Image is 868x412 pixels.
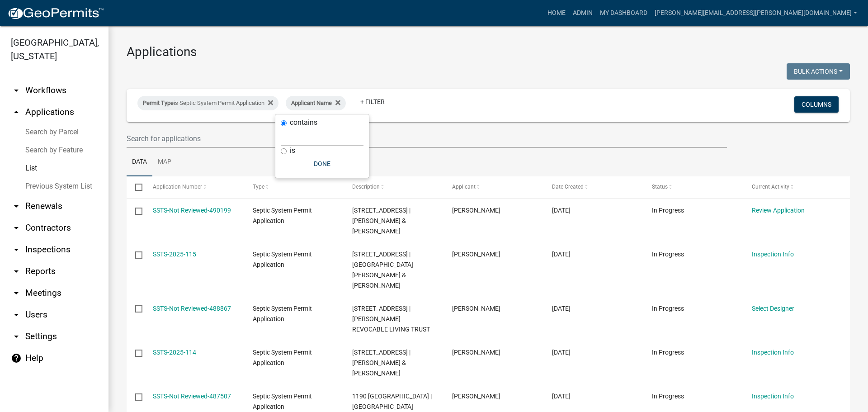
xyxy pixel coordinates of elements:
a: My Dashboard [596,5,651,22]
span: Septic System Permit Application [253,305,312,322]
a: SSTS-2025-115 [153,251,196,258]
i: arrow_drop_down [11,244,22,255]
span: Current Activity [752,184,789,190]
span: Septic System Permit Application [253,393,312,410]
span: Description [352,184,380,190]
a: + Filter [353,94,392,110]
span: In Progress [652,393,684,400]
datatable-header-cell: Application Number [144,176,244,198]
a: SSTS-Not Reviewed-488867 [153,305,231,312]
span: 3018 COUNTY ROAD 35 | AKKERMAN REVOCABLE LIVING TRUST [352,305,430,333]
span: 3248 COUNTY ROAD 61 | MARTIN, THOMAS JR & JANIS [352,349,410,377]
button: Done [281,156,363,172]
span: Date Created [552,184,584,190]
a: SSTS-Not Reviewed-487507 [153,393,231,400]
datatable-header-cell: Status [643,176,743,198]
i: help [11,353,22,364]
datatable-header-cell: Select [127,176,144,198]
span: In Progress [652,305,684,312]
span: In Progress [652,207,684,214]
i: arrow_drop_up [11,107,22,118]
a: [PERSON_NAME][EMAIL_ADDRESS][PERSON_NAME][DOMAIN_NAME] [651,5,861,22]
h3: Applications [127,44,850,60]
datatable-header-cell: Applicant [443,176,543,198]
span: 10/06/2025 [552,349,571,356]
i: arrow_drop_down [11,331,22,342]
span: Jamie [452,251,500,258]
datatable-header-cell: Description [344,176,443,198]
span: 10/07/2025 [552,251,571,258]
label: is [290,147,295,154]
span: Applicant Name [291,99,332,106]
span: 10/03/2025 [552,393,571,400]
div: is Septic System Permit Application [137,96,278,110]
a: Admin [569,5,596,22]
a: Home [544,5,569,22]
span: Status [652,184,668,190]
span: 3133 COUNTY ROAD 6 | ROSENAU, KARL D & JAMIE [352,251,413,289]
a: Inspection Info [752,393,794,400]
a: Map [152,148,177,177]
span: Sheila Butterfield [452,393,500,400]
a: Review Application [752,207,805,214]
span: In Progress [652,349,684,356]
a: SSTS-2025-114 [153,349,196,356]
a: Inspection Info [752,349,794,356]
i: arrow_drop_down [11,288,22,298]
datatable-header-cell: Type [244,176,344,198]
i: arrow_drop_down [11,309,22,320]
span: Application Number [153,184,202,190]
label: contains [290,119,317,126]
span: Septic System Permit Application [253,349,312,366]
i: arrow_drop_down [11,201,22,212]
datatable-header-cell: Current Activity [743,176,843,198]
span: 10/06/2025 [552,305,571,312]
span: Sheila Butterfield [452,349,500,356]
span: Tory johnson [452,207,500,214]
i: arrow_drop_down [11,85,22,96]
span: 10/09/2025 [552,207,571,214]
i: arrow_drop_down [11,266,22,277]
span: Permit Type [143,99,174,106]
button: Bulk Actions [787,63,850,80]
a: Select Designer [752,305,794,312]
button: Columns [794,96,839,113]
span: In Progress [652,251,684,258]
span: Septic System Permit Application [253,251,312,268]
a: Inspection Info [752,251,794,258]
input: Search for applications [127,129,727,148]
datatable-header-cell: Date Created [543,176,643,198]
span: Type [253,184,264,190]
a: Data [127,148,152,177]
a: SSTS-Not Reviewed-490199 [153,207,231,214]
span: 5935 LITTLE CLOQUET RD | THOM, DAVID M & EMILY T [352,207,410,235]
span: Septic System Permit Application [253,207,312,224]
i: arrow_drop_down [11,223,22,233]
span: Justin Akkerman [452,305,500,312]
span: Applicant [452,184,476,190]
